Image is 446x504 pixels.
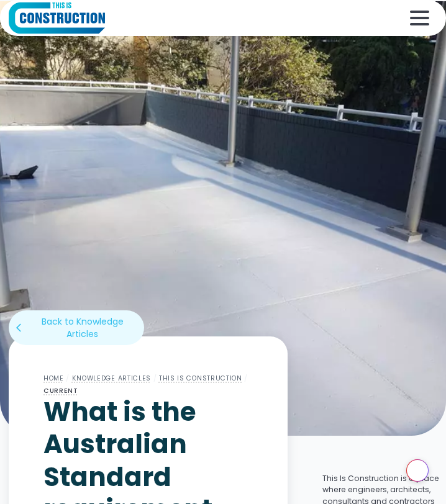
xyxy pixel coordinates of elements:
[9,2,105,35] a: home
[43,386,78,395] a: Current
[9,310,144,345] a: arrow_back_iosBack to Knowledge Articles
[151,371,159,386] div: /
[43,374,64,383] a: Home
[64,371,72,386] div: /
[9,2,105,35] img: This Is Construction Logo
[159,374,242,383] a: This Is Construction
[72,374,152,383] a: Knowledge Articles
[242,371,250,386] div: /
[16,323,26,334] div: arrow_back_ios
[29,315,137,340] div: Back to Knowledge Articles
